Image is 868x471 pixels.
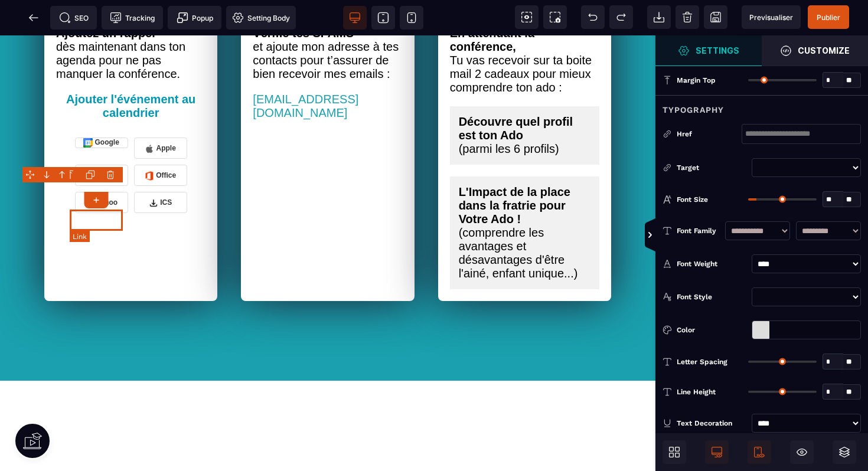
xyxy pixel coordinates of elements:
text: [EMAIL_ADDRESS][DOMAIN_NAME] [253,57,402,96]
span: SEO [59,12,89,24]
div: Typography [655,95,868,117]
div: Href [663,128,742,140]
img: website_grey.svg [19,31,28,40]
text: Tu vas recevoir sur ta boite mail 2 cadeaux pour mieux comprendre ton ado : [450,18,599,71]
span: Setting Body [232,12,290,24]
span: Open Blocks [663,440,686,464]
text: Découvre quel profil est ton Ado [459,80,590,107]
img: Apple [145,109,154,118]
span: Popup [177,12,213,24]
p: Ajouter l'événement au calendrier [56,57,205,84]
div: Font Style [677,291,747,303]
text: dès maintenant dans ton agenda pour ne pas manquer la conférence. [56,5,205,57]
strong: Customize [798,46,850,55]
span: Preview [742,5,801,29]
div: Font Family [677,225,719,237]
div: Font Weight [677,258,747,270]
div: Domaine [61,70,91,77]
div: Mots-clés [147,70,181,77]
div: Text Decoration [677,417,747,429]
a: Google [75,102,128,113]
a: Office [134,129,187,151]
span: Font Size [677,195,708,204]
div: Target [663,162,747,174]
span: Margin Top [677,76,716,85]
div: Domaine: [DOMAIN_NAME] [31,31,133,40]
text: (comprendre les avantages et désavantages d'être l'ainé, enfant unique...) [459,191,590,245]
span: Open Layers [833,440,856,464]
span: Desktop Only [705,440,729,464]
span: Tracking [110,12,155,24]
div: v 4.0.25 [33,19,58,28]
img: logo_orange.svg [19,19,28,28]
img: Office 365 [145,136,154,145]
img: tab_keywords_by_traffic_grey.svg [134,68,143,78]
span: Settings [655,35,762,66]
img: tab_domain_overview_orange.svg [48,68,57,78]
a: ICS [134,156,187,178]
img: Yahoo [85,163,94,172]
span: Publier [817,13,840,22]
span: Line Height [677,387,716,397]
text: et ajoute mon adresse à tes contacts pour t’assurer de bien recevoir mes emails : [253,5,402,57]
text: L'Impact de la place dans la fratrie pour Votre Ado ! [459,150,590,191]
text: (parmi les 6 profils) [459,107,590,120]
a: Yahoo [75,156,128,178]
span: Hide/Show Block [790,440,814,464]
strong: Settings [696,46,739,55]
span: Letter Spacing [677,357,727,367]
img: ICS [149,163,158,172]
a: Outlook [75,129,128,151]
span: Open Style Manager [762,35,868,66]
span: Mobile Only [748,440,771,464]
div: Color [677,324,747,336]
span: Previsualiser [749,13,793,22]
a: Apple [134,102,187,123]
img: Outlook [82,136,92,145]
span: View components [515,5,539,29]
span: Screenshot [543,5,567,29]
img: Google [83,103,93,112]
